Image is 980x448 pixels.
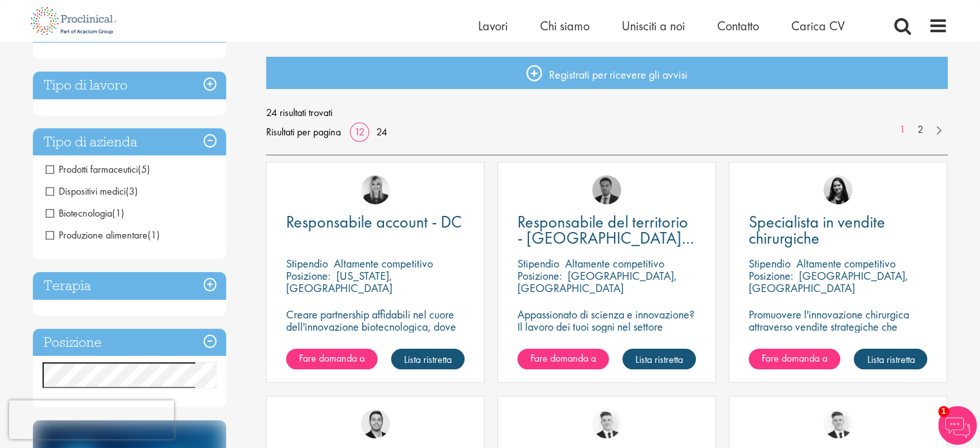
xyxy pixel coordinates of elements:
font: Prodotti farmaceutici [59,162,138,176]
img: Nicolas Daniel [592,409,621,438]
font: Fare domanda a [299,351,365,365]
div: Terapia [33,272,226,300]
font: Posizione: [749,268,793,283]
img: Chatbot [938,406,977,445]
a: Fare domanda a [749,349,840,369]
span: Prodotti farmaceutici [46,162,150,176]
font: Responsabile account - DC [286,211,462,233]
font: Terapia [44,277,91,294]
a: 1 [893,122,912,137]
font: 1 [941,407,946,416]
img: Nicolas Daniel [823,409,852,438]
font: Posizione: [517,268,562,283]
font: Lista ristretta [867,353,914,366]
font: Registrati per ricevere gli avvisi [549,67,687,82]
a: Lista ristretta [391,349,465,369]
span: Biotecnologia [46,206,124,220]
img: Carl Gbolade [592,175,621,204]
font: Posizione: [286,268,331,283]
iframe: reCAPTCHA [9,400,174,439]
span: Produzione alimentare [46,228,160,242]
div: Tipo di lavoro [33,72,226,99]
img: Indre Stankeviciute [823,175,852,204]
a: Chi siamo [540,17,590,34]
font: Fare domanda a [530,351,596,365]
font: 24 [376,125,387,139]
font: Fare domanda a [762,351,827,365]
a: 24 [372,125,392,139]
img: Parker Jensen [361,409,390,438]
span: Dispositivi medici [46,184,138,198]
a: Registrati per ricevere gli avvisi [266,57,948,89]
font: Altamente competitivo [565,256,664,271]
font: Stipendio [517,256,559,271]
font: Stipendio [286,256,328,271]
a: Lavori [478,17,508,34]
font: [GEOGRAPHIC_DATA], [GEOGRAPHIC_DATA] [749,268,908,295]
div: Tipo di azienda [33,128,226,156]
font: Altamente competitivo [334,256,433,271]
font: Tipo di azienda [44,133,137,150]
font: (1) [112,206,124,220]
font: (1) [148,228,160,242]
font: 24 risultati trovati [266,106,332,119]
font: Posizione [44,333,102,351]
font: Tipo di lavoro [44,76,128,93]
a: Contatto [717,17,759,34]
a: Lista ristretta [622,349,696,369]
font: [GEOGRAPHIC_DATA], [GEOGRAPHIC_DATA] [517,268,677,295]
a: 2 [911,122,930,137]
a: Specialista in vendite chirurgiche [749,214,927,246]
font: Altamente competitivo [796,256,896,271]
font: Risultati per pagina [266,125,341,139]
font: Biotecnologia [59,206,112,220]
a: Responsabile del territorio - [GEOGRAPHIC_DATA], [GEOGRAPHIC_DATA] [517,214,696,246]
a: 12 [350,125,369,139]
font: 2 [918,122,923,136]
a: Carica CV [791,17,845,34]
a: Unisciti a noi [622,17,685,34]
font: (5) [138,162,150,176]
font: Lista ristretta [404,353,452,366]
a: Fare domanda a [517,349,609,369]
font: [US_STATE], [GEOGRAPHIC_DATA] [286,268,392,295]
font: Lista ristretta [635,353,683,366]
font: Specialista in vendite chirurgiche [749,211,885,249]
a: Responsabile account - DC [286,214,465,230]
a: Lista ristretta [854,349,927,369]
img: Janelle Jones [361,175,390,204]
font: Dispositivi medici [59,184,126,198]
font: Stipendio [749,256,791,271]
font: Produzione alimentare [59,228,148,242]
a: Fare domanda a [286,349,378,369]
font: 1 [899,122,905,136]
font: (3) [126,184,138,198]
font: Responsabile del territorio - [GEOGRAPHIC_DATA], [GEOGRAPHIC_DATA] [517,211,694,265]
